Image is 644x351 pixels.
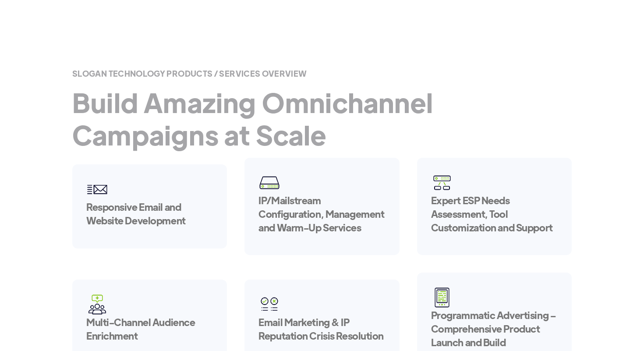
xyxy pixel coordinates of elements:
h5: Multi-Channel Audience Enrichment [86,316,213,343]
h5: Responsive Email and Website Development [86,200,213,227]
h5: IP/Mailstream Configuration, Management and Warm-Up Services [258,194,385,234]
h5: Expert ESP Needs Assessment, Tool Customization and Support [431,194,558,234]
h5: Email Marketing & IP Reputation Crisis Resolution [258,316,385,343]
h1: Build Amazing Omnichannel Campaigns at Scale [72,86,572,151]
h5: Programmatic Advertising – Comprehensive Product Launch and Build [431,308,558,349]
